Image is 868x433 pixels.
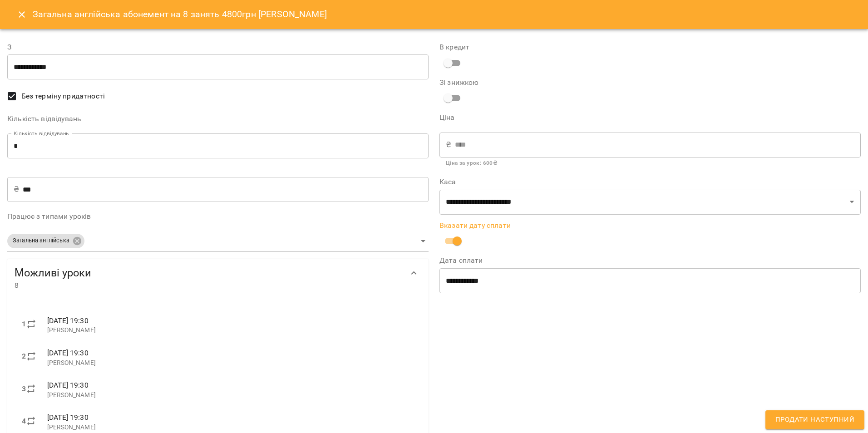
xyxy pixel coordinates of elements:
[7,231,429,251] div: Загальна англійська
[15,280,403,291] span: 8
[22,416,26,427] label: 4
[22,319,26,330] label: 1
[7,44,429,51] label: З
[446,160,497,166] b: Ціна за урок : 600 ₴
[403,262,425,284] button: Show more
[47,359,414,368] p: [PERSON_NAME]
[14,184,19,195] p: ₴
[47,413,89,422] span: [DATE] 19:30
[21,91,105,102] span: Без терміну придатності
[439,222,861,229] label: Вказати дату сплати
[446,139,451,150] p: ₴
[47,316,89,325] span: [DATE] 19:30
[439,79,580,86] label: Зі знижкою
[47,381,89,389] span: [DATE] 19:30
[775,414,854,426] span: Продати наступний
[439,114,861,121] label: Ціна
[15,266,403,280] span: Можливі уроки
[33,7,327,21] h6: Загальна англійська абонемент на 8 занять 4800грн [PERSON_NAME]
[47,326,414,335] p: [PERSON_NAME]
[47,349,89,357] span: [DATE] 19:30
[7,213,429,220] label: Працює з типами уроків
[439,257,861,264] label: Дата сплати
[439,44,861,51] label: В кредит
[7,236,75,245] span: Загальна англійська
[7,115,429,123] label: Кількість відвідувань
[765,410,864,429] button: Продати наступний
[47,391,414,400] p: [PERSON_NAME]
[22,351,26,362] label: 2
[7,234,84,248] div: Загальна англійська
[22,384,26,394] label: 3
[439,178,861,186] label: Каса
[47,423,414,432] p: [PERSON_NAME]
[11,4,33,25] button: Close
